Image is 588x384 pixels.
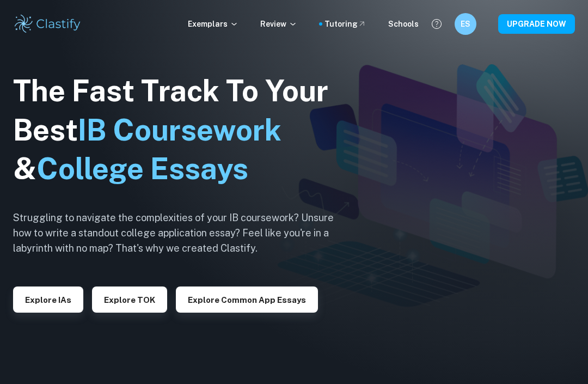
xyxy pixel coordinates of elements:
[92,294,167,304] a: Explore TOK
[176,287,318,313] button: Explore Common App essays
[78,113,281,147] span: IB Coursework
[36,151,248,186] span: College Essays
[13,287,83,313] button: Explore IAs
[260,18,297,30] p: Review
[13,71,351,189] h1: The Fast Track To Your Best &
[427,15,446,33] button: Help and Feedback
[455,13,476,35] button: ES
[324,18,366,30] a: Tutoring
[388,18,419,30] a: Schools
[13,210,351,256] h6: Struggling to navigate the complexities of your IB coursework? Unsure how to write a standout col...
[188,18,238,30] p: Exemplars
[460,18,472,30] h6: ES
[13,13,82,35] img: Clastify logo
[92,287,167,313] button: Explore TOK
[13,294,83,304] a: Explore IAs
[498,14,575,34] button: UPGRADE NOW
[176,294,318,304] a: Explore Common App essays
